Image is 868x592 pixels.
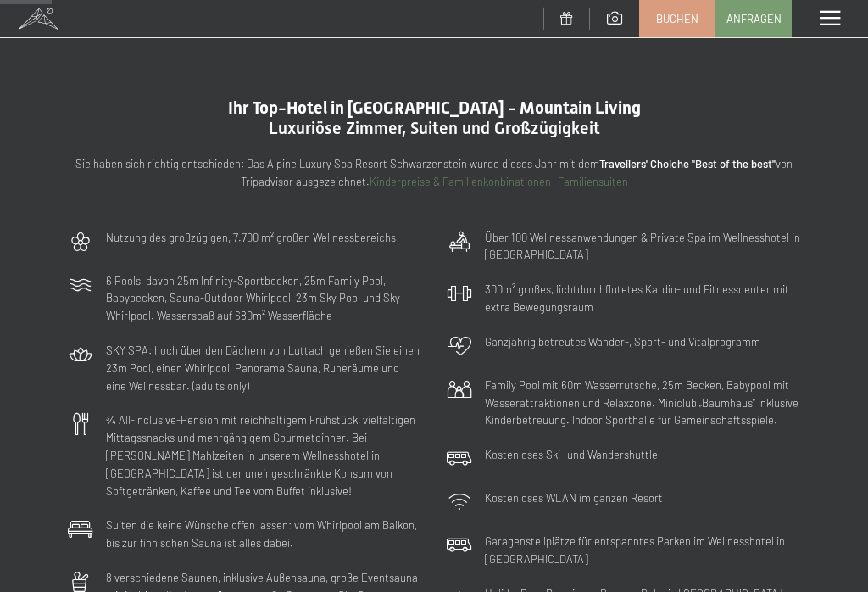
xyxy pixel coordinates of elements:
[106,229,396,247] p: Nutzung des großzügigen, 7.700 m² großen Wellnessbereichs
[726,11,782,26] span: Anfragen
[485,281,800,316] p: 300m² großes, lichtdurchflutetes Kardio- und Fitnesscenter mit extra Bewegungsraum
[68,155,800,191] p: Sie haben sich richtig entschieden: Das Alpine Luxury Spa Resort Schwarzenstein wurde dieses Jahr...
[656,11,698,26] span: Buchen
[485,229,800,265] p: Über 100 Wellnessanwendungen & Private Spa im Wellnesshotel in [GEOGRAPHIC_DATA]
[485,533,800,568] p: Garagenstellplätze für entspanntes Parken im Wellnesshotel in [GEOGRAPHIC_DATA]
[485,446,658,464] p: Kostenloses Ski- und Wandershuttle
[370,175,628,188] a: Kinderpreise & Familienkonbinationen- Familiensuiten
[485,377,800,429] p: Family Pool mit 60m Wasserrutsche, 25m Becken, Babypool mit Wasserattraktionen und Relaxzone. Min...
[106,342,421,394] p: SKY SPA: hoch über den Dächern von Luttach genießen Sie einen 23m Pool, einen Whirlpool, Panorama...
[599,157,776,170] strong: Travellers' Choiche "Best of the best"
[716,1,791,36] a: Anfragen
[228,98,641,118] span: Ihr Top-Hotel in [GEOGRAPHIC_DATA] - Mountain Living
[106,411,421,500] p: ¾ All-inclusive-Pension mit reichhaltigem Frühstück, vielfältigen Mittagssnacks und mehrgängigem ...
[640,1,715,36] a: Buchen
[106,272,421,325] p: 6 Pools, davon 25m Infinity-Sportbecken, 25m Family Pool, Babybecken, Sauna-Outdoor Whirlpool, 23...
[485,489,663,507] p: Kostenloses WLAN im ganzen Resort
[485,333,760,351] p: Ganzjährig betreutes Wander-, Sport- und Vitalprogramm
[269,118,600,138] span: Luxuriöse Zimmer, Suiten und Großzügigkeit
[106,517,421,552] p: Suiten die keine Wünsche offen lassen: vom Whirlpool am Balkon, bis zur finnischen Sauna ist alle...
